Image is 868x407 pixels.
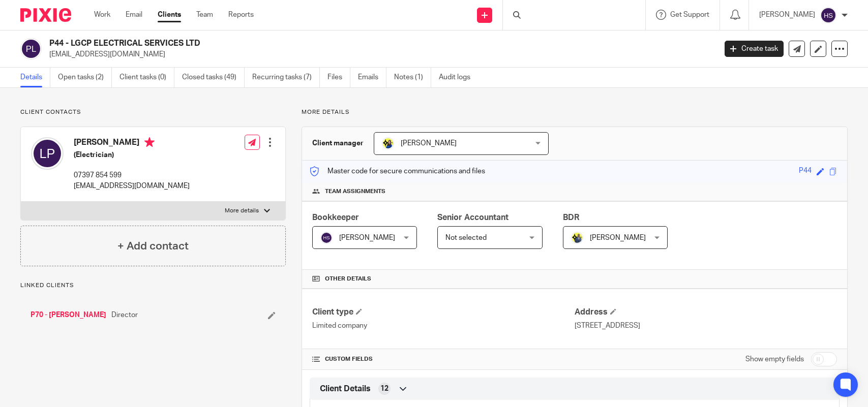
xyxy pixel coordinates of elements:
span: Client Details [320,384,371,394]
a: Reports [228,10,254,20]
a: Client tasks (0) [119,68,174,87]
p: Linked clients [20,281,286,290]
p: Master code for secure communications and files [310,166,485,176]
span: [PERSON_NAME] [339,234,395,241]
span: Other details [325,275,371,283]
a: Team [196,10,213,20]
label: Show empty fields [745,354,804,364]
img: svg%3E [820,7,836,23]
h4: Client type [312,307,575,318]
span: Bookkeeper [312,213,359,222]
a: Closed tasks (49) [182,68,245,87]
span: 12 [380,384,388,394]
span: BDR [563,213,579,222]
img: svg%3E [31,137,64,170]
span: Senior Accountant [437,213,508,222]
a: Emails [358,68,386,87]
p: Limited company [312,321,575,331]
i: Primary [144,137,155,147]
img: svg%3E [20,38,42,59]
p: More details [302,108,848,116]
p: [PERSON_NAME] [759,10,815,20]
h4: CUSTOM FIELDS [312,355,575,363]
p: [EMAIL_ADDRESS][DOMAIN_NAME] [74,181,190,191]
a: Details [20,68,50,87]
span: Director [111,310,138,320]
a: Notes (1) [394,68,431,87]
h2: P44 - LGCP ELECTRICAL SERVICES LTD [49,38,577,49]
span: Get Support [670,11,709,18]
a: Open tasks (2) [58,68,112,87]
p: [EMAIL_ADDRESS][DOMAIN_NAME] [49,49,709,59]
a: Audit logs [439,68,478,87]
a: P70 - [PERSON_NAME] [31,310,106,320]
span: Team assignments [325,187,385,196]
p: Client contacts [20,108,286,116]
h4: Address [575,307,837,318]
span: Not selected [445,234,487,241]
p: More details [225,207,259,215]
a: Create task [725,41,784,57]
a: Clients [158,10,181,20]
a: Email [126,10,142,20]
h5: (Electrician) [74,150,190,160]
p: 07397 854 599 [74,170,190,180]
h4: [PERSON_NAME] [74,137,190,150]
div: P44 [799,166,812,177]
a: Files [327,68,350,87]
img: Pixie [20,8,71,22]
span: [PERSON_NAME] [590,234,646,241]
p: [STREET_ADDRESS] [575,321,837,331]
h4: + Add contact [117,238,189,254]
a: Work [94,10,110,20]
span: [PERSON_NAME] [401,140,457,147]
h3: Client manager [312,138,364,148]
img: svg%3E [320,232,333,244]
a: Recurring tasks (7) [252,68,320,87]
img: Bobo-Starbridge%201.jpg [382,137,394,149]
img: Dennis-Starbridge.jpg [571,232,583,244]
